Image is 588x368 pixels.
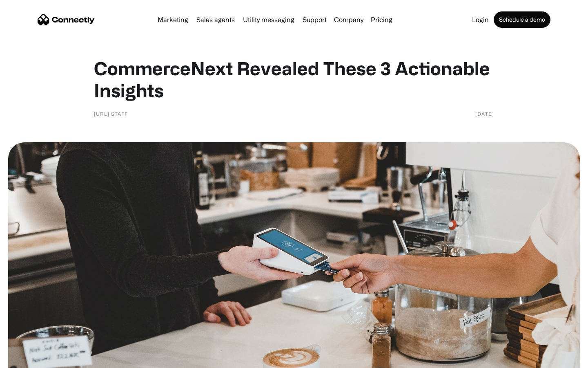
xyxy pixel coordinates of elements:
[332,14,366,25] div: Company
[475,110,494,118] div: [DATE]
[8,354,49,365] aside: Language selected: English
[193,16,238,23] a: Sales agents
[154,16,192,23] a: Marketing
[240,16,298,23] a: Utility messaging
[334,14,363,25] div: Company
[367,16,396,23] a: Pricing
[494,11,550,28] a: Schedule a demo
[16,354,49,365] ul: Language list
[469,16,492,23] a: Login
[38,13,95,26] a: home
[94,110,128,118] div: [URL] Staff
[299,16,330,23] a: Support
[94,57,494,101] h1: CommerceNext Revealed These 3 Actionable Insights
